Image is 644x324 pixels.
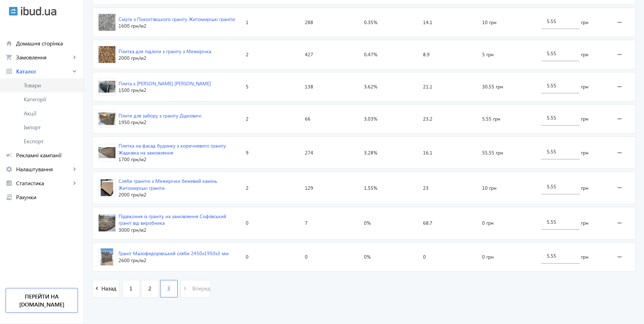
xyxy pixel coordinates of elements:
[482,83,503,90] span: 30.55 грн
[364,51,377,58] span: 0.47%
[246,51,249,58] span: 2
[6,194,13,201] mat-icon: receipt_long
[119,226,240,233] div: 3000 грн /м2
[305,51,313,58] span: 427
[364,19,377,26] span: 0.35%
[482,51,494,58] span: 5 грн
[581,19,588,26] span: грн
[71,54,78,61] mat-icon: keyboard_arrow_right
[119,119,201,126] div: 1950 грн /м2
[101,285,119,292] span: Назад
[6,180,13,187] mat-icon: analytics
[423,185,429,192] span: 23
[119,250,229,257] div: Граніт Малофедорівський сляби 2450х1950х3 мм
[129,285,133,292] span: 1
[305,19,313,26] span: 288
[615,78,624,95] mat-icon: more_horiz
[6,54,13,61] mat-icon: shopping_cart
[482,149,503,156] span: 55.55 грн
[6,166,13,173] mat-icon: settings
[581,185,588,192] span: грн
[16,40,78,47] span: Домашня сторінка
[423,149,432,156] span: 16.1
[482,219,494,226] span: 0 грн
[482,115,500,122] span: 5.55 грн
[305,115,310,122] span: 66
[615,144,624,161] mat-icon: more_horiz
[21,7,56,16] img: ibud_text.svg
[119,87,211,94] div: 1500 грн /м2
[364,83,377,90] span: 3.62%
[246,19,249,26] span: 1
[16,180,71,187] span: Статистика
[24,138,78,145] span: Експорт
[246,115,249,122] span: 2
[423,219,432,226] span: 68.7
[246,185,249,192] span: 2
[119,191,240,198] div: 2000 грн /м2
[119,142,240,156] div: Плитка на фасад будинку з коричневого граніту Жадківка на замовлення
[305,149,313,156] span: 274
[305,83,313,90] span: 138
[99,249,115,265] img: 1158468e38fdebb9269940618295981-222d47fa8b.jpg
[581,51,588,58] span: грн
[482,185,496,192] span: 10 грн
[119,156,240,163] div: 1700 грн /м2
[364,149,377,156] span: 3.28%
[615,215,624,231] mat-icon: more_horiz
[16,54,71,61] span: Замовлення
[581,149,588,156] span: грн
[16,166,71,173] span: Налаштування
[99,110,115,127] img: 1854464512747602c08011996282536-a107866172.jpg
[305,219,308,226] span: 7
[99,46,115,63] img: 535462f3f4339aeb67032965796243-f675047e32.jpg
[423,115,432,122] span: 23.2
[99,144,115,161] img: 11394645127af19a9f9563095211500-ea1a1d89fb.jpg
[423,83,432,90] span: 21.1
[6,288,78,313] a: Перейти на [DOMAIN_NAME]
[615,46,624,63] mat-icon: more_horiz
[99,14,115,31] img: 5967657b3dbe44b826283568799474-6446d860db.png
[246,83,249,90] span: 5
[581,253,588,260] span: грн
[305,253,308,260] span: 0
[99,78,115,95] img: 536462f3f43364a3b6353521705823-a6756c645d.png
[99,215,115,231] img: 161616451280a84e887492349103087-dccf2fe92d.png
[93,284,101,293] mat-icon: navigate_before
[423,51,430,58] span: 8.9
[246,253,249,260] span: 0
[71,166,78,173] mat-icon: keyboard_arrow_right
[148,285,151,292] span: 2
[615,14,624,31] mat-icon: more_horiz
[305,185,313,192] span: 129
[119,16,235,23] div: Смуги з Покостівського граніту Житомирські граніти
[6,152,13,159] mat-icon: campaign
[615,179,624,196] mat-icon: more_horiz
[581,219,588,226] span: грн
[119,112,201,119] div: Плити для забору з граніту Дідковичі
[482,19,496,26] span: 10 грн
[24,124,78,131] span: Імпорт
[16,68,71,75] span: Каталог
[423,253,426,260] span: 0
[423,19,432,26] span: 14.1
[71,180,78,187] mat-icon: keyboard_arrow_right
[482,253,494,260] span: 0 грн
[92,280,120,297] button: Назад
[99,179,115,196] img: 24630645127db2ffe61282995543725-25b2916b5c.jpg
[119,55,211,62] div: 2000 грн /м2
[615,249,624,265] mat-icon: more_horiz
[246,149,249,156] span: 9
[24,110,78,117] span: Акції
[24,82,78,89] span: Товари
[119,257,229,264] div: 2600 грн /м2
[581,115,588,122] span: грн
[16,152,78,159] span: Рекламні кампанії
[119,48,211,55] div: Плитка для підлоги з граніту з Межирічка
[119,213,240,226] div: Підвіконня із граніту на замовлення Софіївський граніт від виробника
[167,285,170,292] span: 3
[246,219,249,226] span: 0
[364,115,377,122] span: 3.03%
[581,83,588,90] span: грн
[6,68,13,75] mat-icon: grid_view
